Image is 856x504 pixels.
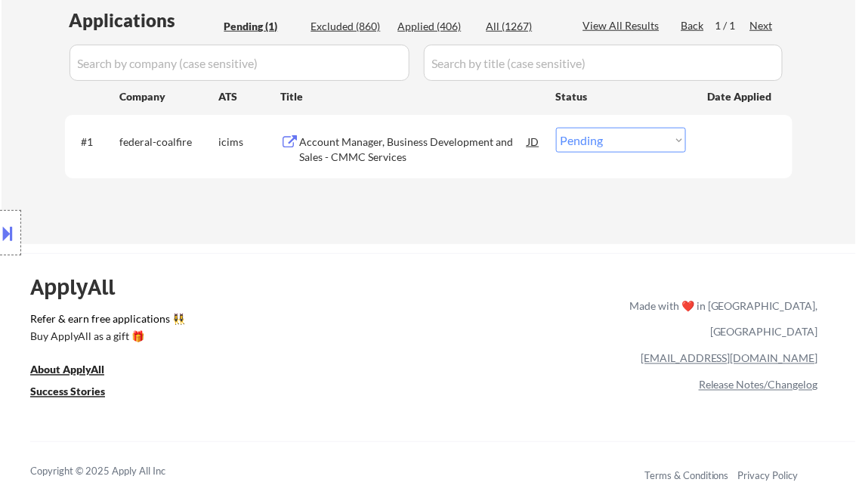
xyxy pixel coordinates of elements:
div: Back [681,18,706,33]
a: [EMAIL_ADDRESS][DOMAIN_NAME] [641,352,818,365]
div: All (1267) [487,19,562,34]
div: View All Results [583,18,664,33]
u: Success Stories [30,385,105,398]
div: Applications [70,11,219,29]
a: Terms & Conditions [644,470,729,482]
div: Copyright © 2025 Apply All Inc [30,465,204,480]
div: Company [120,89,219,104]
a: Privacy Policy [738,470,799,482]
div: Date Applied [708,89,774,104]
div: Made with ❤️ in [GEOGRAPHIC_DATA], [GEOGRAPHIC_DATA] [623,292,818,345]
div: Status [556,82,686,110]
a: Release Notes/Changelog [699,379,818,391]
div: JD [527,128,542,155]
a: Success Stories [30,385,125,404]
div: Account Manager, Business Development and Sales - CMMC Services [300,135,528,164]
div: 1 / 1 [715,18,750,33]
div: Title [281,89,542,104]
div: Next [750,18,774,33]
div: ATS [219,89,281,104]
div: Pending (1) [224,19,300,34]
input: Search by company (case sensitive) [70,45,409,81]
div: Applied (406) [398,19,474,34]
input: Search by title (case sensitive) [424,45,783,81]
div: Excluded (860) [311,19,387,34]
